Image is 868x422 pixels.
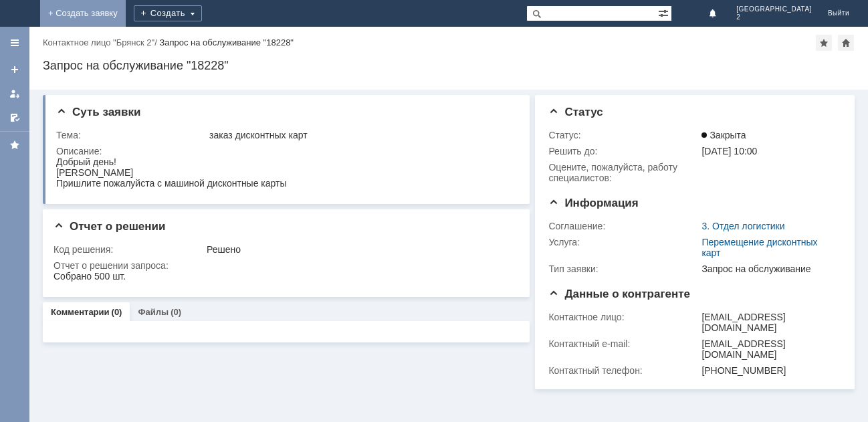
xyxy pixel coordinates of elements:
span: 2 [736,13,812,21]
span: Данные о контрагенте [548,288,690,300]
div: [EMAIL_ADDRESS][DOMAIN_NAME] [701,312,835,333]
a: Перемещение дисконтных карт [701,237,817,258]
div: заказ дисконтных карт [209,130,512,140]
span: Информация [548,197,638,209]
a: Мои заявки [4,83,25,104]
div: Сделать домашней страницей [838,35,854,51]
span: [GEOGRAPHIC_DATA] [736,5,812,13]
div: [PHONE_NUMBER] [701,365,835,376]
a: Создать заявку [4,59,25,80]
div: Запрос на обслуживание [701,263,835,274]
span: Закрыта [701,130,746,140]
a: Мои согласования [4,107,25,128]
span: Суть заявки [56,106,140,118]
div: Запрос на обслуживание "18228" [159,37,294,47]
a: Комментарии [51,307,110,317]
div: (0) [171,307,181,317]
a: 3. Отдел логистики [701,221,784,231]
div: Решить до: [548,146,699,156]
div: Контактное лицо: [548,312,699,322]
div: Запрос на обслуживание "18228" [43,59,855,72]
div: Соглашение: [548,221,699,231]
div: Услуга: [548,237,699,247]
div: Oцените, пожалуйста, работу специалистов: [548,162,699,183]
span: [DATE] 10:00 [701,146,757,156]
div: Создать [134,5,202,21]
div: / [43,37,159,47]
div: (0) [112,307,122,317]
span: Расширенный поиск [658,6,671,19]
div: Решено [207,244,512,255]
div: Статус: [548,130,699,140]
div: Тема: [56,130,207,140]
div: Отчет о решении запроса: [53,260,514,271]
div: Тип заявки: [548,263,699,274]
a: Файлы [138,307,169,317]
div: Контактный e-mail: [548,338,699,349]
div: Код решения: [53,244,204,255]
a: Контактное лицо "Брянск 2" [43,37,154,47]
span: Отчет о решении [53,220,165,233]
span: Статус [548,106,603,118]
div: [EMAIL_ADDRESS][DOMAIN_NAME] [701,338,835,360]
div: Добавить в избранное [816,35,832,51]
div: Описание: [56,146,514,156]
div: Контактный телефон: [548,365,699,376]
